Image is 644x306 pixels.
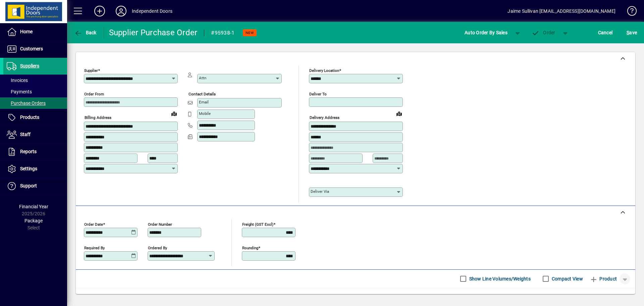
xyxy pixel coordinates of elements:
span: S [627,30,629,35]
span: Customers [20,46,43,51]
button: Save [625,27,639,39]
button: Back [72,27,98,39]
a: Settings [3,161,67,177]
a: Payments [3,86,67,97]
label: Show Line Volumes/Weights [468,275,531,282]
div: #95938-1 [211,28,234,38]
span: Staff [20,132,31,137]
a: Purchase Orders [3,97,67,109]
mat-label: Deliver To [309,92,327,96]
div: Jaime Sullivan [EMAIL_ADDRESS][DOMAIN_NAME] [507,6,615,16]
mat-label: Order number [148,222,172,226]
label: Compact View [550,275,583,282]
span: Auto Order By Sales [465,27,507,38]
span: Support [20,183,37,188]
span: Settings [20,166,37,171]
a: Invoices [3,75,67,86]
button: Profile [110,5,132,17]
span: Products [20,115,39,120]
mat-label: Rounding [242,245,258,250]
mat-label: Order from [84,92,104,96]
span: Suppliers [20,63,39,69]
span: Payments [7,89,32,94]
span: Package [24,218,43,223]
a: Customers [3,41,67,57]
mat-label: Deliver via [311,189,329,194]
div: Supplier Purchase Order [109,27,198,38]
mat-label: Order date [84,222,103,226]
button: Auto Order By Sales [461,27,511,39]
span: NEW [246,31,254,35]
span: Product [590,273,617,284]
app-page-header-button: Back [67,27,104,39]
mat-label: Freight (GST excl) [242,222,273,226]
button: Order [528,27,559,39]
span: Cancel [598,27,613,38]
div: Independent Doors [132,6,172,16]
span: Order [532,30,555,35]
a: Support [3,178,67,194]
mat-label: Email [199,100,209,104]
span: ave [627,27,637,38]
mat-label: Required by [84,245,105,250]
a: View on map [394,108,405,119]
mat-label: Supplier [84,68,98,73]
button: Cancel [596,27,614,39]
a: Products [3,109,67,126]
span: Back [74,30,97,35]
mat-label: Delivery Location [309,68,339,73]
span: Reports [20,149,37,154]
span: Purchase Orders [7,100,46,106]
mat-label: Mobile [199,111,211,116]
span: Invoices [7,78,28,83]
a: View on map [169,108,179,119]
button: Add [89,5,110,17]
a: Home [3,24,67,40]
mat-label: Ordered by [148,245,167,250]
a: Knowledge Base [622,1,636,23]
a: Reports [3,143,67,160]
button: Product [586,273,620,285]
span: Financial Year [19,204,48,209]
a: Staff [3,126,67,143]
mat-label: Attn [199,76,206,80]
span: Home [20,29,33,34]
